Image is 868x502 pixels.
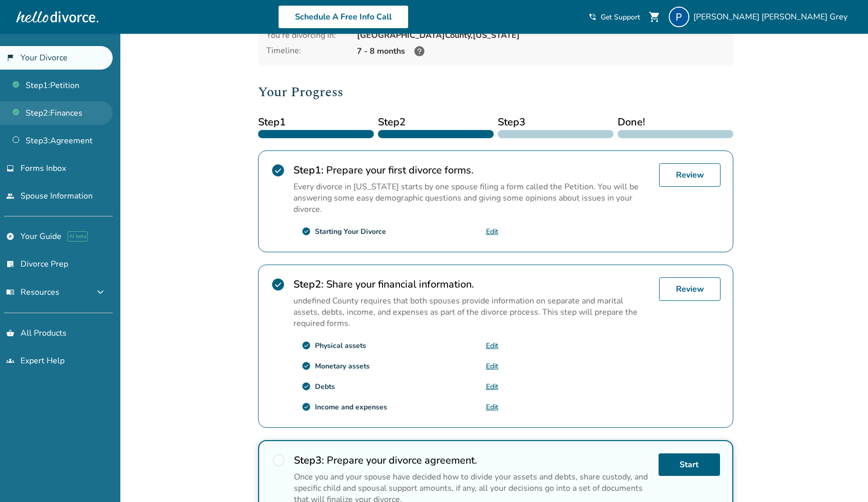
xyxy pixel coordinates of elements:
span: explore [6,232,14,241]
a: Edit [486,227,498,236]
h2: Your Progress [258,82,733,102]
a: Edit [486,402,498,412]
a: Schedule A Free Info Call [278,5,409,29]
span: expand_more [94,286,107,298]
span: Get Support [601,12,640,22]
img: Patricia Grey [669,7,689,27]
span: shopping_basket [6,329,14,337]
div: Starting Your Divorce [315,227,386,236]
h2: Prepare your first divorce forms. [293,163,651,177]
span: check_circle [271,277,285,292]
div: Timeline: [266,45,349,57]
span: Forms Inbox [20,163,66,174]
a: Edit [486,361,498,371]
a: phone_in_talkGet Support [588,12,640,22]
span: Resources [6,287,59,298]
span: check_circle [271,163,285,178]
span: radio_button_unchecked [271,453,286,468]
div: Monetary assets [315,361,370,371]
span: Step 1 [258,115,374,130]
span: check_circle [302,361,311,370]
h2: Share your financial information. [293,277,651,291]
span: [PERSON_NAME] [PERSON_NAME] Grey [693,11,852,23]
span: flag_2 [6,54,14,62]
span: inbox [6,164,14,172]
span: Done! [618,115,733,130]
a: Review [659,277,721,301]
span: check_circle [302,227,311,236]
span: people [6,192,14,200]
a: Review [659,163,721,187]
span: check_circle [302,382,311,391]
span: phone_in_talk [588,13,597,21]
span: shopping_cart [648,11,661,23]
strong: Step 3 : [294,453,324,467]
span: AI beta [68,231,88,242]
div: Debts [315,382,335,391]
div: 7 - 8 months [357,45,725,57]
span: groups [6,357,14,365]
iframe: Chat Widget [817,453,868,502]
span: check_circle [302,402,311,411]
div: Physical assets [315,341,366,351]
strong: Step 1 : [293,163,324,177]
div: Income and expenses [315,402,387,412]
span: check_circle [302,341,311,350]
h2: Prepare your divorce agreement. [294,453,650,467]
strong: Step 2 : [293,277,324,291]
a: Start [659,453,720,476]
p: undefined County requires that both spouses provide information on separate and marital assets, d... [293,295,651,329]
a: Edit [486,382,498,391]
span: list_alt_check [6,260,14,268]
a: Edit [486,341,498,351]
span: menu_book [6,288,14,296]
span: Step 2 [378,115,494,130]
span: Step 3 [498,115,613,130]
p: Every divorce in [US_STATE] starts by one spouse filing a form called the Petition. You will be a... [293,181,651,215]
